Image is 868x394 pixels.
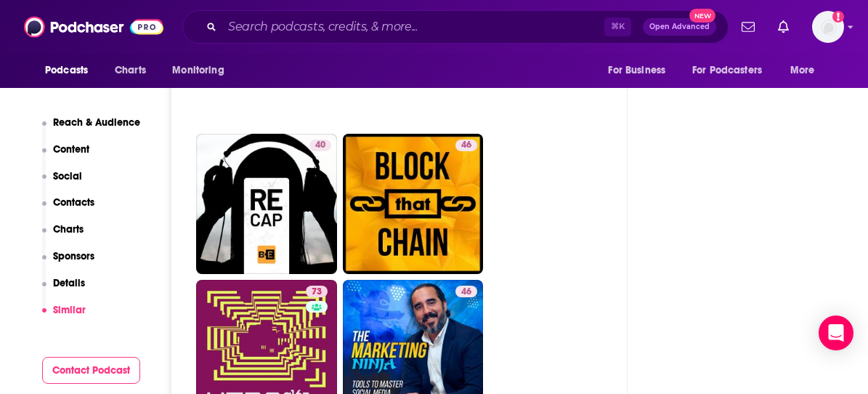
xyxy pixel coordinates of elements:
[172,60,224,81] span: Monitoring
[42,116,141,143] button: Reach & Audience
[53,250,94,262] p: Sponsors
[42,143,90,170] button: Content
[24,13,163,41] img: Podchaser - Follow, Share and Rate Podcasts
[315,138,325,153] span: 40
[53,170,82,182] p: Social
[692,60,762,81] span: For Podcasters
[689,9,715,23] span: New
[42,277,86,304] button: Details
[819,315,853,350] div: Open Intercom Messenger
[455,140,477,151] a: 46
[53,277,85,289] p: Details
[42,196,95,223] button: Contacts
[780,57,833,84] button: open menu
[832,11,844,23] svg: Add a profile image
[182,10,729,44] div: Search podcasts, credits, & more...
[45,60,88,81] span: Podcasts
[455,286,477,297] a: 46
[604,17,631,36] span: ⌘ K
[53,223,84,236] p: Charts
[812,11,844,43] img: User Profile
[461,138,471,153] span: 46
[461,285,471,299] span: 46
[649,23,710,31] span: Open Advanced
[736,15,760,39] a: Show notifications dropdown
[53,116,140,129] p: Reach & Audience
[53,143,89,156] p: Content
[306,286,328,297] a: 73
[42,223,84,250] button: Charts
[643,18,716,36] button: Open AdvancedNew
[42,357,141,384] button: Contact Podcast
[42,170,83,197] button: Social
[196,134,337,275] a: 40
[790,60,815,81] span: More
[312,285,322,299] span: 73
[42,250,95,277] button: Sponsors
[53,304,86,316] p: Similar
[309,140,331,151] a: 40
[812,11,844,43] span: Logged in as KTMSseat4
[343,134,484,275] a: 46
[105,57,155,84] a: Charts
[772,15,795,39] a: Show notifications dropdown
[115,60,146,81] span: Charts
[683,57,783,84] button: open menu
[812,11,844,43] button: Show profile menu
[598,57,684,84] button: open menu
[162,57,243,84] button: open menu
[53,196,94,209] p: Contacts
[42,304,86,331] button: Similar
[608,60,665,81] span: For Business
[35,57,107,84] button: open menu
[222,15,604,39] input: Search podcasts, credits, & more...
